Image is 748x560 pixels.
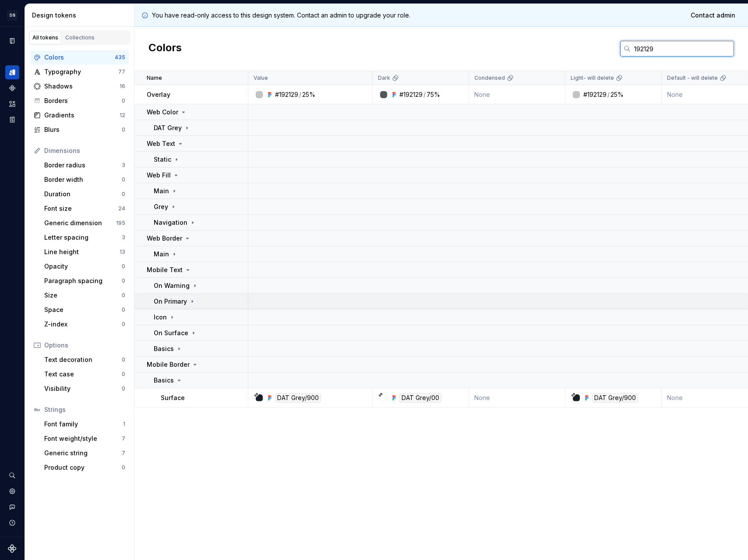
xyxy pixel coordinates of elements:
div: / [299,90,301,99]
a: Opacity0 [41,259,129,273]
div: Blurs [44,125,122,134]
p: Condensed [474,74,505,82]
div: DS [7,10,18,21]
div: Border radius [44,161,122,170]
a: Border radius3 [41,158,129,172]
a: Settings [5,484,19,498]
span: Contact admin [691,11,735,20]
a: Contact admin [685,7,741,23]
div: Search ⌘K [5,468,19,482]
a: Storybook stories [5,113,19,127]
p: You have read-only access to this design system. Contact an admin to upgrade your role. [152,11,410,20]
a: Design tokens [5,65,19,79]
a: Font size24 [41,202,129,216]
div: Size [44,291,122,300]
div: 25% [302,90,315,99]
a: Gradients12 [30,108,129,122]
div: 0 [122,126,125,133]
div: 0 [122,321,125,328]
div: Duration [44,190,122,198]
div: DAT Grey/900 [592,393,638,403]
div: 77 [118,68,125,75]
a: Letter spacing3 [41,230,129,245]
div: Strings [44,405,125,414]
div: Typography [44,67,118,76]
p: DAT Grey [154,124,182,132]
a: Font weight/style7 [41,432,129,446]
a: Blurs0 [30,123,129,137]
p: Mobile Border [147,360,190,369]
div: Letter spacing [44,233,122,242]
a: Generic dimension195 [41,216,129,230]
div: Borders [44,96,122,105]
p: On Surface [154,329,188,337]
div: 1 [123,421,125,428]
p: Dark [378,74,390,82]
div: Assets [5,97,19,111]
a: Duration0 [41,187,129,201]
p: Navigation [154,218,187,227]
div: Paragraph spacing [44,276,122,285]
p: On Warning [154,281,190,290]
div: 0 [122,263,125,270]
div: Font weight/style [44,434,122,443]
div: Generic dimension [44,219,116,227]
p: Light- will delete [571,74,614,82]
div: #192129 [583,90,607,99]
div: 7 [122,435,125,442]
div: Product copy [44,463,122,472]
div: / [423,90,426,99]
div: Shadows [44,82,120,91]
div: Space [44,305,122,314]
a: Z-index0 [41,317,129,331]
p: Basics [154,344,174,353]
p: Web Fill [147,171,171,180]
div: 13 [120,248,125,255]
div: 75% [427,90,440,99]
a: Product copy0 [41,461,129,475]
div: 0 [122,292,125,299]
a: Line height13 [41,245,129,259]
a: Documentation [5,34,19,48]
div: Z-index [44,320,122,329]
div: Font size [44,204,118,213]
div: 0 [122,277,125,284]
div: 0 [122,371,125,378]
a: Components [5,81,19,95]
div: Opacity [44,262,122,271]
div: Colors [44,53,115,62]
a: Paragraph spacing0 [41,274,129,288]
p: Main [154,250,169,259]
div: / [607,90,610,99]
p: Name [147,74,162,82]
div: 24 [118,205,125,212]
p: Icon [154,313,167,322]
div: Border width [44,175,122,184]
div: 12 [120,112,125,119]
div: #192129 [275,90,298,99]
div: 3 [122,234,125,241]
p: Mobile Text [147,266,183,274]
a: Text case0 [41,367,129,381]
a: Typography77 [30,65,129,79]
div: 0 [122,176,125,183]
a: Colors435 [30,50,129,64]
div: 7 [122,450,125,457]
a: Generic string7 [41,446,129,460]
button: DS [2,6,23,25]
p: Surface [161,393,185,402]
p: Grey [154,202,168,211]
a: Shadows16 [30,79,129,93]
svg: Supernova Logo [8,544,17,553]
div: DAT Grey/00 [399,393,441,403]
div: 435 [115,54,125,61]
div: Dimensions [44,146,125,155]
div: 3 [122,162,125,169]
a: Visibility0 [41,382,129,396]
p: Web Text [147,139,175,148]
